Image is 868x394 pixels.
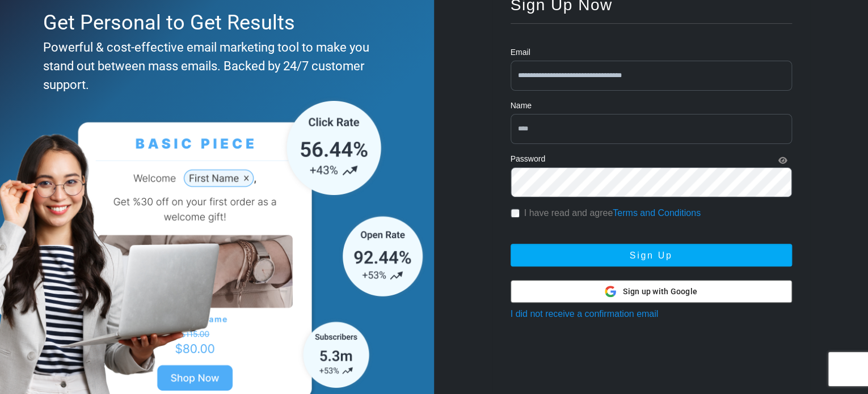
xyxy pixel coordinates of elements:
label: Email [511,46,530,58]
label: Password [511,153,545,165]
a: Terms and Conditions [613,208,701,218]
span: Sign up with Google [623,286,697,298]
button: Sign up with Google [511,280,792,303]
div: Powerful & cost-effective email marketing tool to make you stand out between mass emails. Backed ... [43,38,386,94]
div: Get Personal to Get Results [43,7,386,38]
button: Sign Up [511,244,792,266]
a: I did not receive a confirmation email [511,309,659,319]
i: Show Password [778,156,787,164]
label: I have read and agree [524,206,701,220]
label: Name [511,100,532,112]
